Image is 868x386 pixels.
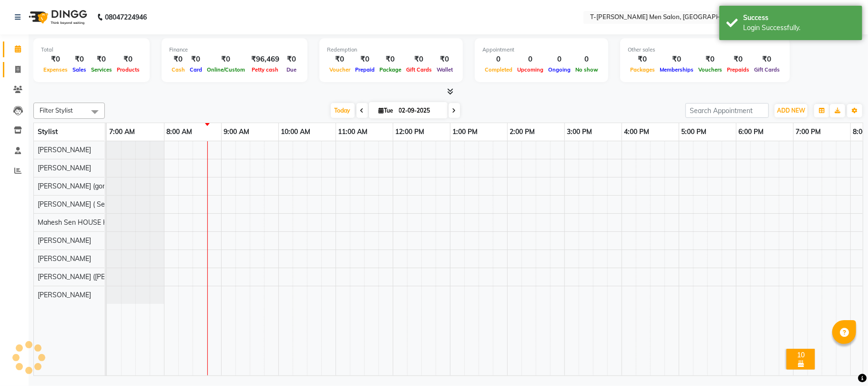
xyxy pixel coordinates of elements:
div: Success [743,13,855,23]
span: [PERSON_NAME] ( Senior Staff ) [38,200,137,209]
span: Vouchers [696,66,725,73]
span: Wallet [434,66,455,73]
span: [PERSON_NAME] ([PERSON_NAME]) [38,272,150,281]
div: ₹0 [657,54,696,65]
div: ₹0 [169,54,187,65]
a: 12:00 PM [393,125,427,139]
span: Upcoming [515,66,546,73]
a: 9:00 AM [222,125,252,139]
div: ₹0 [89,54,114,65]
span: Packages [628,66,657,73]
span: [PERSON_NAME] (goru) [38,182,111,190]
div: 10 [788,351,813,359]
div: ₹0 [41,54,70,65]
span: Mahesh Sen HOUSE KEEPING [38,218,131,227]
div: 0 [546,54,573,65]
div: Redemption [327,46,455,54]
div: Total [41,46,142,54]
a: 11:00 AM [336,125,370,139]
div: ₹0 [377,54,404,65]
span: Stylist [38,127,58,136]
div: ₹0 [353,54,377,65]
span: Products [114,66,142,73]
a: 4:00 PM [622,125,652,139]
div: ₹0 [628,54,657,65]
span: Today [331,103,355,118]
div: Appointment [482,46,601,54]
span: Filter Stylist [40,106,73,114]
span: Ongoing [546,66,573,73]
span: [PERSON_NAME] [38,254,91,263]
b: 08047224946 [105,4,147,31]
div: ₹0 [696,54,725,65]
div: ₹0 [187,54,204,65]
span: Services [89,66,114,73]
a: 7:00 AM [107,125,137,139]
button: ADD NEW [775,104,807,117]
a: 10:00 AM [279,125,313,139]
span: [PERSON_NAME] [38,146,91,154]
span: Prepaids [725,66,752,73]
div: ₹0 [283,54,300,65]
span: [PERSON_NAME] [38,291,91,299]
span: [PERSON_NAME] [38,236,91,245]
span: Expenses [41,66,70,73]
span: ADD NEW [777,107,805,114]
a: 6:00 PM [736,125,766,139]
a: 5:00 PM [679,125,709,139]
a: 3:00 PM [565,125,595,139]
span: Completed [482,66,515,73]
div: ₹0 [204,54,247,65]
div: ₹0 [327,54,353,65]
span: Prepaid [353,66,377,73]
div: 0 [482,54,515,65]
span: Petty cash [250,66,281,73]
span: Tue [377,107,396,114]
div: Other sales [628,46,782,54]
span: Due [284,66,299,73]
a: 8:00 AM [164,125,195,139]
span: Voucher [327,66,353,73]
span: Card [187,66,204,73]
div: ₹0 [114,54,142,65]
a: 2:00 PM [508,125,538,139]
div: ₹0 [434,54,455,65]
a: 7:00 PM [794,125,824,139]
span: Gift Cards [404,66,434,73]
div: ₹0 [725,54,752,65]
div: Login Successfully. [743,23,855,33]
span: Online/Custom [204,66,247,73]
span: [PERSON_NAME] [38,164,91,172]
span: Memberships [657,66,696,73]
div: ₹96,469 [247,54,283,65]
input: 2025-09-02 [396,104,444,118]
span: Gift Cards [752,66,782,73]
a: 1:00 PM [450,125,480,139]
span: Package [377,66,404,73]
img: logo [24,4,90,31]
span: No show [573,66,601,73]
div: 0 [515,54,546,65]
div: ₹0 [70,54,89,65]
div: 0 [573,54,601,65]
div: ₹0 [404,54,434,65]
span: Cash [169,66,187,73]
input: Search Appointment [685,103,769,118]
span: Sales [70,66,89,73]
div: ₹0 [752,54,782,65]
div: Finance [169,46,300,54]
